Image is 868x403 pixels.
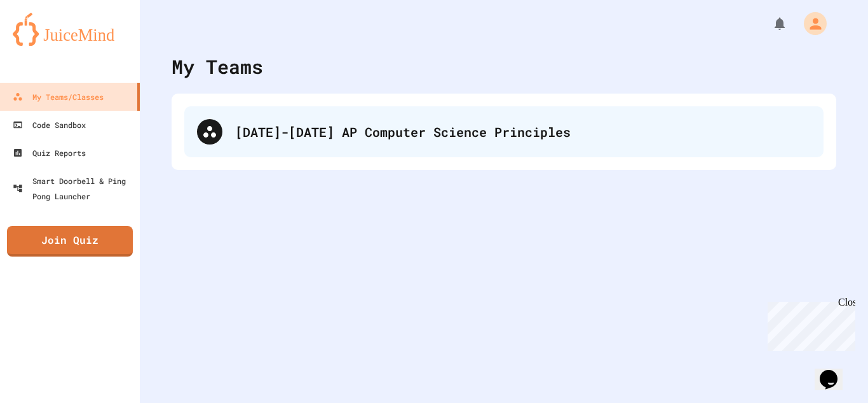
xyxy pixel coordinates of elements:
div: [DATE]-[DATE] AP Computer Science Principles [235,122,811,141]
img: logo-orange.svg [13,13,127,46]
div: Smart Doorbell & Ping Pong Launcher [13,173,135,204]
div: My Teams/Classes [13,89,104,104]
div: Chat with us now!Close [5,5,88,81]
iframe: chat widget [815,352,855,390]
div: [DATE]-[DATE] AP Computer Science Principles [184,106,824,157]
iframe: chat widget [763,297,855,351]
a: Join Quiz [7,226,133,257]
div: Code Sandbox [13,117,86,132]
div: My Account [790,9,830,38]
div: My Notifications [749,13,790,34]
div: Quiz Reports [13,145,86,160]
div: My Teams [172,52,263,81]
